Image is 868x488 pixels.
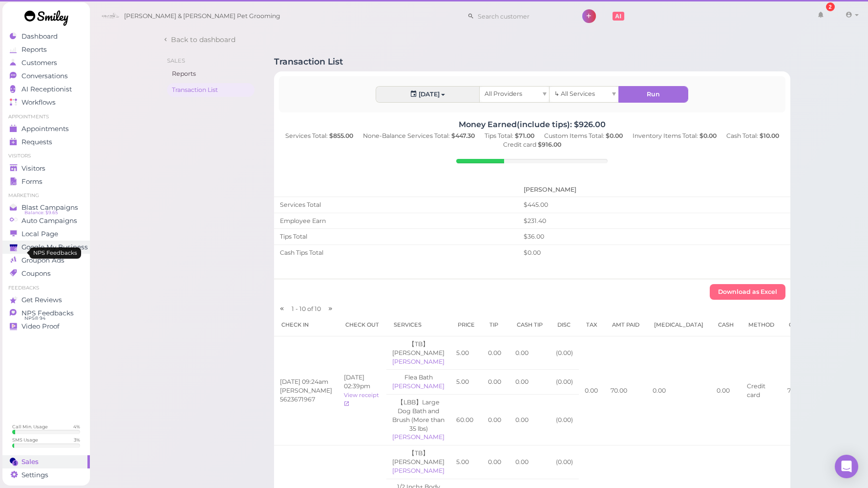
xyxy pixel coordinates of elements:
span: of [307,305,313,312]
td: $0.00 [518,245,790,261]
div: SMS Usage [12,437,38,443]
div: Tips Total: [480,132,539,140]
div: [PERSON_NAME] [392,357,445,366]
th: Check out [338,313,386,336]
span: NPS® 94 [24,314,45,322]
b: $916.00 [538,141,561,148]
th: Price [450,313,482,336]
td: Services Total [274,197,518,213]
a: Video Proof [2,320,90,333]
th: Cash Tip [509,313,550,336]
li: Feedbacks [2,285,90,291]
a: Back to dashboard [162,35,235,44]
span: NPS Feedbacks [21,309,74,317]
span: Dashboard [21,32,58,41]
span: Conversations [21,72,68,80]
b: $855.00 [329,132,353,139]
td: 0.00 [509,445,550,479]
span: Settings [21,471,48,479]
td: Cash Tips Total [274,245,518,261]
td: ( 0.00 ) [550,336,579,370]
span: Forms [21,177,42,186]
div: 6 [456,159,504,163]
span: 10 [299,305,307,312]
a: Groupon Ads [2,254,90,267]
th: Method [741,313,782,336]
th: Tip [482,313,509,336]
div: [PERSON_NAME] [392,466,445,475]
a: NPS Feedbacks NPS® 94 [2,307,90,320]
th: Tax [579,313,605,336]
div: Call Min. Usage [12,423,48,430]
li: Sales [167,57,254,65]
td: 60.00 [450,395,482,445]
div: Custom Items Total: [539,132,628,140]
td: ( 0.00 ) [550,395,579,445]
a: Forms [2,175,90,188]
a: Workflows [2,96,90,109]
td: 70.00 [605,336,647,445]
td: 5.00 [450,370,482,395]
button: Run [619,87,688,102]
td: ( 0.00 ) [550,445,579,479]
b: $71.00 [515,132,534,139]
span: Visitors [21,164,45,173]
span: Local Page [21,230,58,238]
div: Flea Bath [392,373,445,382]
button: [DATE] [376,87,479,102]
div: Open Intercom Messenger [835,455,858,478]
a: Settings [2,468,90,482]
b: $447.30 [451,132,475,139]
div: [PERSON_NAME] [392,382,445,391]
th: [PERSON_NAME] [518,183,790,197]
span: [PERSON_NAME] & [PERSON_NAME] Pet Grooming [124,2,280,30]
div: 【TB】[PERSON_NAME] [392,449,445,466]
div: [PERSON_NAME] 5623671967 [280,386,332,404]
a: Auto Campaigns [2,214,90,227]
td: 5.00 [450,336,482,370]
th: CC [782,313,812,336]
a: Sales [2,455,90,468]
div: [PERSON_NAME] [392,433,445,442]
td: 0.00 [711,336,741,445]
li: Marketing [2,192,90,199]
div: 3 % [74,437,80,443]
a: Customers [2,56,90,69]
span: - [296,305,298,312]
li: Visitors [2,153,90,159]
div: Services Total: [280,132,358,140]
span: Workflows [21,98,56,107]
div: NPS Feedbacks [29,247,81,258]
span: Requests [21,138,52,146]
div: 4 % [73,423,80,430]
h4: Money Earned(include tips): $926.00 [274,120,790,129]
a: Visitors [2,162,90,175]
td: 0.00 [509,370,550,395]
b: $0.00 [606,132,623,139]
span: Auto Campaigns [21,217,77,225]
b: $10.00 [760,132,779,139]
a: View receipt [344,392,379,407]
a: Reports [2,43,90,56]
span: 1 [292,305,296,312]
span: Appointments [21,125,69,133]
th: Disc [550,313,579,336]
th: Amt Paid [605,313,647,336]
th: Cash [711,313,741,336]
a: Coupons [2,267,90,280]
a: Appointments [2,122,90,135]
span: Customers [21,59,57,67]
div: [DATE] 09:24am [280,377,332,386]
td: Credit card [741,336,782,445]
span: Google My Business [21,243,88,251]
input: Search customer [474,8,569,24]
td: $36.00 [518,229,790,245]
span: AI Receptionist [21,85,72,93]
td: 0.00 [509,395,550,445]
div: 【TB】[PERSON_NAME] [392,340,445,357]
td: 0.00 [482,336,509,370]
td: 70.00 [782,336,812,445]
td: [DATE] 02:39pm [338,336,386,445]
td: 0.00 [647,336,711,445]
